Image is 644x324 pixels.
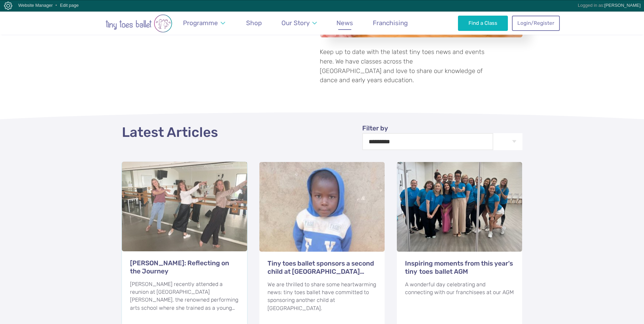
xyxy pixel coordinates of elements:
a: Login/Register [512,16,559,31]
a: Website Manager [18,3,53,8]
h3: Tiny toes ballet sponsors a second child at [GEOGRAPHIC_DATA] [GEOGRAPHIC_DATA] [268,259,377,276]
span: Programme [183,19,218,27]
span: Filter by [362,124,388,132]
a: News [333,15,356,31]
span: Our Story [281,19,310,27]
select: Filter by [362,133,493,150]
a: Programme [180,15,228,31]
h3: Inspiring moments from this year's tiny toes ballet AGM [405,259,514,276]
span: Franchising [373,19,408,27]
a: Go to home page [85,11,193,35]
span: News [336,19,353,27]
div: [PERSON_NAME] recently attended a reunion at [GEOGRAPHIC_DATA][PERSON_NAME], the renowned perform... [130,280,239,312]
span: Shop [246,19,262,27]
a: Our Story [278,15,320,31]
a: Find a Class [458,16,508,31]
div: We are thrilled to share some heartwarming news: tiny toes ballet have committed to sponsoring an... [268,281,377,312]
a: Edit page [60,3,79,8]
h2: Latest Articles [122,124,522,141]
a: Shop [243,15,265,31]
img: tiny toes ballet [85,14,193,33]
a: Franchising [370,15,411,31]
a: [PERSON_NAME] [604,3,641,8]
h3: [PERSON_NAME]: Reflecting on the Journey [130,259,239,275]
div: A wonderful day celebrating and connecting with our franchisees at our AGM [405,281,514,296]
div: Logged in as: [578,0,641,11]
img: Copper Bay Digital CMS [4,2,12,10]
p: Keep up to date with the latest tiny toes news and events here. We have classes across the [GEOGR... [320,48,485,85]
